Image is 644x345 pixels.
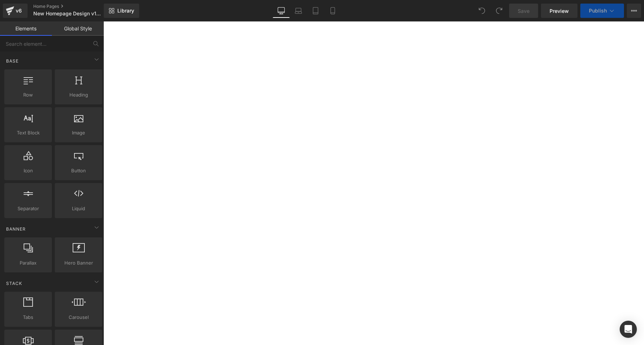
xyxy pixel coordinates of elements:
button: More [627,4,641,18]
a: Laptop [290,4,307,18]
div: Open Intercom Messenger [620,321,637,338]
span: New Homepage Design v1.26 - VIDEO v2.1 [33,11,102,16]
button: Redo [492,4,506,18]
span: Hero Banner [57,259,100,267]
span: Tabs [6,314,50,321]
a: Tablet [307,4,324,18]
span: Button [57,167,100,174]
span: Heading [57,91,100,99]
span: Base [5,58,19,64]
span: Save [518,7,530,15]
span: Parallax [6,259,50,267]
div: v6 [14,6,23,15]
span: Text Block [6,129,50,137]
a: v6 [3,4,28,18]
span: Preview [550,7,569,15]
button: Undo [475,4,489,18]
button: Publish [580,4,624,18]
span: Stack [5,280,23,287]
span: Separator [6,205,50,212]
a: Desktop [273,4,290,18]
span: Image [57,129,100,137]
a: Mobile [324,4,341,18]
span: Library [117,8,134,14]
span: Row [6,91,50,99]
span: Carousel [57,314,100,321]
a: Preview [541,4,577,18]
span: Liquid [57,205,100,212]
a: Global Style [52,21,104,36]
span: Icon [6,167,50,174]
a: New Library [104,4,139,18]
span: Banner [5,226,26,232]
a: Home Pages [33,4,116,9]
span: Publish [589,8,607,14]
